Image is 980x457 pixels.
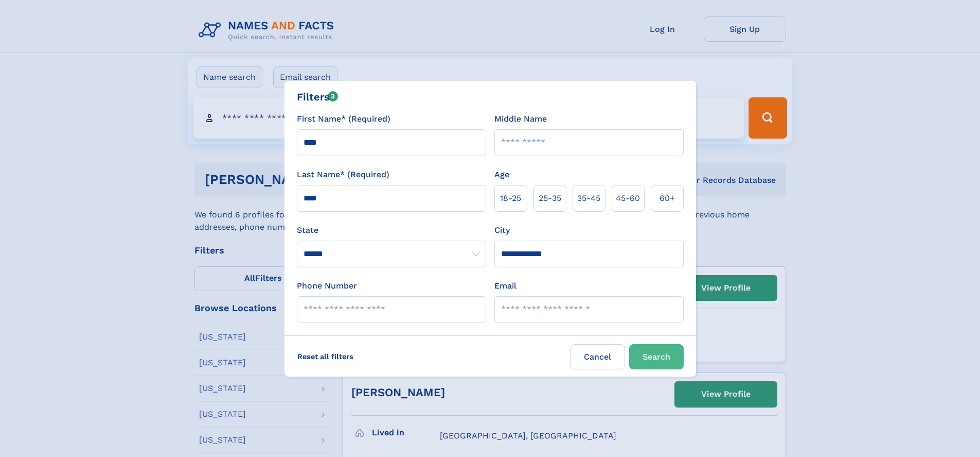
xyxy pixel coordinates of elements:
span: 25‑35 [539,192,561,205]
span: 18‑25 [500,192,521,205]
span: 45‑60 [616,192,640,205]
label: Email [494,280,516,292]
label: Last Name* (Required) [297,168,389,181]
label: Age [494,168,509,181]
label: First Name* (Required) [297,113,390,125]
div: Filters [297,89,338,105]
span: 35‑45 [577,192,600,205]
label: Phone Number [297,280,357,292]
label: City [494,224,510,236]
span: 60+ [660,192,675,205]
label: Middle Name [494,113,547,125]
label: State [297,224,486,236]
label: Cancel [571,344,625,369]
label: Reset all filters [291,344,360,369]
button: Search [629,344,684,369]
